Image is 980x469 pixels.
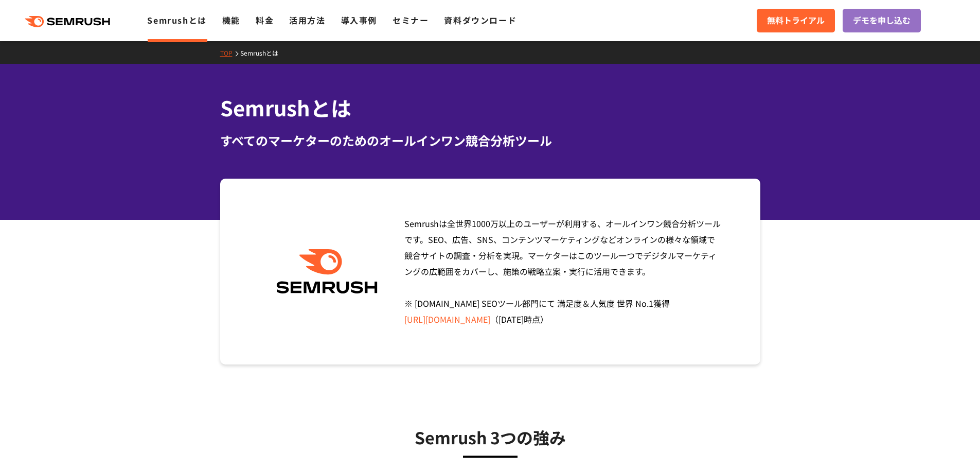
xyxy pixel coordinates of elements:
[843,9,921,32] a: デモを申し込む
[220,93,760,123] h1: Semrushとは
[404,313,490,325] a: [URL][DOMAIN_NAME]
[341,14,377,26] a: 導入事例
[444,14,516,26] a: 資料ダウンロード
[222,14,240,26] a: 機能
[220,48,240,57] a: TOP
[853,14,911,27] span: デモを申し込む
[289,14,325,26] a: 活用方法
[246,424,735,450] h3: Semrush 3つの強み
[220,131,760,150] div: すべてのマーケターのためのオールインワン競合分析ツール
[393,14,429,26] a: セミナー
[271,249,383,294] img: Semrush
[256,14,274,26] a: 料金
[240,48,286,57] a: Semrushとは
[147,14,206,26] a: Semrushとは
[767,14,825,27] span: 無料トライアル
[757,9,835,32] a: 無料トライアル
[404,217,721,325] span: Semrushは全世界1000万以上のユーザーが利用する、オールインワン競合分析ツールです。SEO、広告、SNS、コンテンツマーケティングなどオンラインの様々な領域で競合サイトの調査・分析を実現...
